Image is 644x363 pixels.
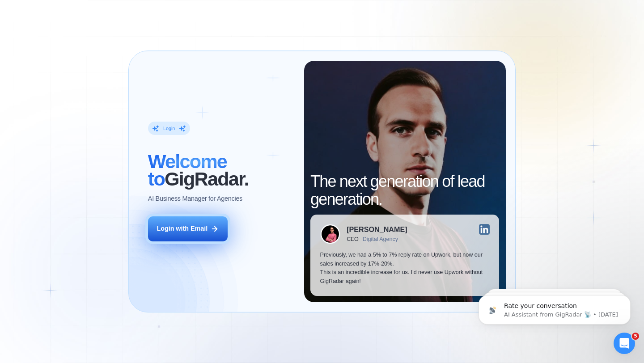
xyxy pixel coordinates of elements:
[347,236,359,242] div: CEO
[148,194,242,203] p: AI Business Manager for Agencies
[320,251,490,286] p: Previously, we had a 5% to 7% reply rate on Upwork, but now our sales increased by 17%-20%. This ...
[148,216,228,241] button: Login with Email
[465,276,644,339] iframe: Intercom notifications message
[148,153,294,188] h2: ‍ GigRadar.
[363,236,398,242] div: Digital Agency
[614,333,635,354] iframe: Intercom live chat
[632,333,639,340] span: 5
[157,224,208,233] div: Login with Email
[310,173,499,208] h2: The next generation of lead generation.
[163,125,175,131] div: Login
[148,151,227,190] span: Welcome to
[347,226,407,233] div: [PERSON_NAME]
